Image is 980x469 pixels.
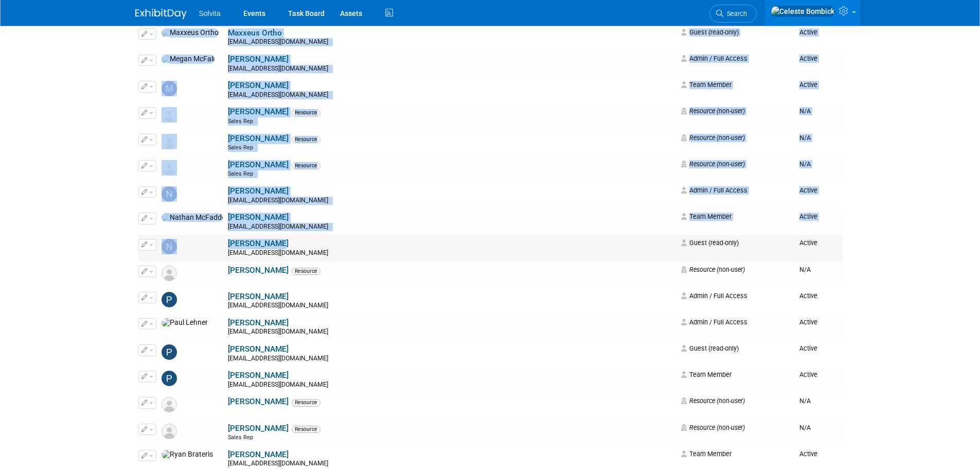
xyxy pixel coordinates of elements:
div: [EMAIL_ADDRESS][DOMAIN_NAME] [228,223,675,231]
span: Active [799,450,817,458]
span: Resource (non-user) [681,397,745,405]
a: [PERSON_NAME] [228,213,289,222]
a: Maxxeus Ortho [228,28,282,38]
img: Paige Baker [162,292,177,307]
span: Team Member [681,450,732,458]
span: Sales Rep [228,170,253,177]
img: Resource [162,134,177,149]
a: [PERSON_NAME] [228,292,289,301]
a: [PERSON_NAME] [228,239,289,248]
img: Ryan Brateris [162,450,213,459]
span: Guest (read-only) [681,344,739,352]
span: Resource (non-user) [681,424,745,431]
span: Admin / Full Access [681,318,747,326]
a: [PERSON_NAME] [228,450,289,459]
div: [EMAIL_ADDRESS][DOMAIN_NAME] [228,328,675,336]
img: Michael Bowman [162,81,177,96]
span: Admin / Full Access [681,186,747,194]
a: [PERSON_NAME] [228,318,289,327]
a: [PERSON_NAME] [228,371,289,380]
a: [PERSON_NAME] [228,160,289,169]
span: Sales Rep [228,144,253,151]
div: [EMAIL_ADDRESS][DOMAIN_NAME] [228,249,675,257]
img: ExhibitDay [135,9,187,19]
img: Paul Lehner [162,318,208,327]
a: [PERSON_NAME] [228,134,289,143]
span: Team Member [681,371,732,378]
span: Resource (non-user) [681,134,745,142]
a: [PERSON_NAME] [228,344,289,354]
span: Team Member [681,81,732,89]
span: Solvita [199,9,221,18]
a: [PERSON_NAME] [228,55,289,64]
img: Resource [162,160,177,176]
span: Active [799,28,817,36]
span: Active [799,213,817,220]
a: [PERSON_NAME] [228,186,289,196]
img: Phillip Rapp [162,371,177,386]
span: Resource (non-user) [681,160,745,168]
img: Neil Clouser [162,239,177,254]
span: N/A [799,424,811,431]
span: Resource [292,268,320,275]
span: N/A [799,397,811,405]
span: Admin / Full Access [681,55,747,62]
span: Active [799,55,817,62]
span: Guest (read-only) [681,28,739,36]
span: Active [799,318,817,326]
img: Maxxeus Ortho [162,28,219,38]
div: [EMAIL_ADDRESS][DOMAIN_NAME] [228,91,675,99]
img: Resource [162,107,177,123]
div: [EMAIL_ADDRESS][DOMAIN_NAME] [228,460,675,468]
span: Sales Rep [228,118,253,125]
span: N/A [799,266,811,273]
img: Nathan McFadden [162,213,223,222]
img: Nate Myer [162,186,177,202]
span: Active [799,186,817,194]
span: N/A [799,134,811,142]
span: Resource [292,162,320,169]
span: Resource (non-user) [681,266,745,273]
span: Active [799,344,817,352]
div: [EMAIL_ADDRESS][DOMAIN_NAME] [228,355,675,363]
img: Resource [162,266,177,281]
span: Active [799,292,817,300]
span: Active [799,81,817,89]
div: [EMAIL_ADDRESS][DOMAIN_NAME] [228,38,675,46]
span: Resource [292,109,320,116]
span: Search [723,10,747,18]
span: N/A [799,160,811,168]
span: Resource [292,136,320,143]
span: Admin / Full Access [681,292,747,300]
span: N/A [799,107,811,115]
span: Team Member [681,213,732,220]
img: Resource [162,397,177,412]
span: Resource (non-user) [681,107,745,115]
div: [EMAIL_ADDRESS][DOMAIN_NAME] [228,302,675,310]
img: Peter Jenkins [162,344,177,360]
a: [PERSON_NAME] [228,397,289,406]
div: [EMAIL_ADDRESS][DOMAIN_NAME] [228,65,675,73]
span: Active [799,239,817,247]
img: Resource [162,424,177,439]
span: Resource [292,426,320,433]
span: Guest (read-only) [681,239,739,247]
a: [PERSON_NAME] [228,424,289,433]
a: [PERSON_NAME] [228,107,289,116]
img: Megan McFall [162,55,215,64]
img: Celeste Bombick [771,6,835,17]
span: Resource [292,399,320,406]
div: [EMAIL_ADDRESS][DOMAIN_NAME] [228,381,675,389]
span: Sales Rep [228,434,253,441]
div: [EMAIL_ADDRESS][DOMAIN_NAME] [228,197,675,205]
span: Active [799,371,817,378]
a: Search [709,5,757,23]
a: [PERSON_NAME] [228,81,289,90]
a: [PERSON_NAME] [228,266,289,275]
